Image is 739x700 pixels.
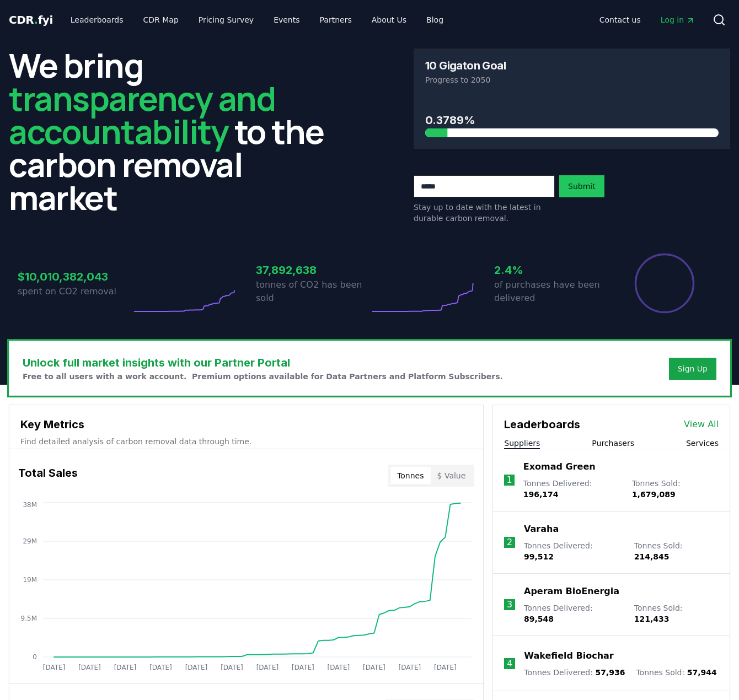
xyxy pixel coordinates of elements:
a: Events [265,10,308,30]
a: CDR.fyi [9,12,53,28]
span: 214,845 [634,552,670,561]
tspan: [DATE] [149,664,172,671]
tspan: [DATE] [363,664,385,671]
tspan: [DATE] [328,664,350,671]
a: Varaha [524,523,559,536]
tspan: 38M [23,501,37,509]
a: View All [684,418,719,431]
p: 3 [507,598,512,611]
a: Blog [417,10,452,30]
span: 196,174 [523,490,559,499]
a: Partners [311,10,361,30]
p: tonnes of CO2 has been sold [256,278,369,305]
p: Tonnes Delivered : [524,602,623,624]
h3: 2.4% [494,262,608,278]
a: Exomad Green [523,460,596,473]
nav: Main [62,10,452,30]
button: Services [686,438,719,449]
p: Tonnes Delivered : [523,478,621,500]
h2: We bring to the carbon removal market [9,49,325,214]
span: transparency and accountability [9,76,275,154]
a: Contact us [591,10,650,30]
h3: 37,892,638 [256,262,369,278]
h3: Unlock full market insights with our Partner Portal [23,354,503,371]
tspan: [DATE] [256,664,279,671]
div: Percentage of sales delivered [634,252,695,314]
p: Tonnes Sold : [634,602,719,624]
p: Tonnes Sold : [634,540,719,562]
a: Pricing Survey [190,10,263,30]
a: About Us [363,10,415,30]
p: Progress to 2050 [425,74,719,85]
span: 89,548 [524,615,554,623]
p: 4 [507,657,512,670]
a: Aperam BioEnergia [524,585,619,598]
p: Find detailed analysis of carbon removal data through time. [20,436,472,447]
p: Tonnes Sold : [636,667,716,678]
tspan: [DATE] [399,664,421,671]
h3: 10 Gigaton Goal [425,60,506,71]
h3: Total Sales [18,465,78,487]
p: 2 [507,536,512,549]
span: 1,679,089 [632,490,676,499]
span: 121,433 [634,615,670,623]
p: 1 [506,473,512,487]
p: Tonnes Delivered : [524,667,625,678]
p: Free to all users with a work account. Premium options available for Data Partners and Platform S... [23,371,503,382]
button: Purchasers [592,438,634,449]
tspan: 29M [23,537,37,545]
button: Suppliers [504,438,540,449]
p: spent on CO2 removal [18,285,131,298]
tspan: [DATE] [434,664,457,671]
button: $ Value [431,467,473,484]
a: Sign Up [678,363,708,374]
p: Tonnes Sold : [632,478,719,500]
p: of purchases have been delivered [494,278,608,305]
span: CDR fyi [9,13,53,26]
nav: Main [591,10,704,30]
p: Stay up to date with the latest in durable carbon removal. [414,202,555,224]
tspan: [DATE] [78,664,101,671]
tspan: [DATE] [221,664,243,671]
span: 99,512 [524,552,554,561]
tspan: 0 [33,653,37,661]
p: Tonnes Delivered : [524,540,623,562]
a: Log in [652,10,704,30]
tspan: 19M [23,576,37,584]
tspan: [DATE] [185,664,208,671]
button: Submit [559,175,604,197]
a: Wakefield Biochar [524,649,613,663]
span: 57,944 [687,668,717,677]
tspan: [DATE] [114,664,137,671]
h3: $10,010,382,043 [18,268,131,285]
span: 57,936 [595,668,625,677]
a: Leaderboards [62,10,132,30]
tspan: 9.5M [21,615,37,622]
span: . [34,13,38,26]
button: Sign Up [669,358,716,380]
a: CDR Map [135,10,188,30]
span: Log in [661,14,695,25]
h3: Key Metrics [20,416,472,433]
button: Tonnes [390,467,430,484]
h3: 0.3789% [425,112,719,128]
h3: Leaderboards [504,416,580,433]
tspan: [DATE] [292,664,314,671]
tspan: [DATE] [43,664,66,671]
